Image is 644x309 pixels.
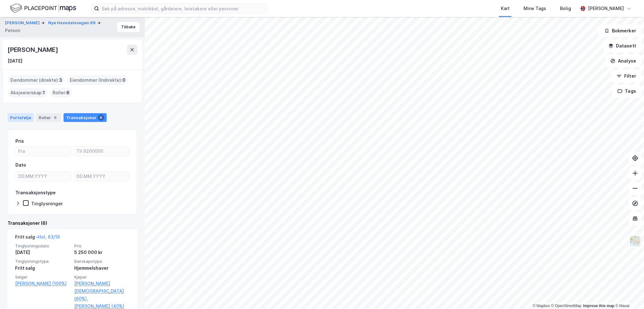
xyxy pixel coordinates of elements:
[36,113,61,122] div: Roller
[15,243,70,249] span: Tinglysningsdato
[8,75,65,85] div: Eiendommer (direkte) :
[67,75,128,85] div: Eiendommer (Indirekte) :
[524,5,546,12] div: Mine Tags
[15,280,70,287] a: [PERSON_NAME] (100%)
[611,70,641,82] button: Filter
[52,114,59,121] div: 6
[15,233,60,243] div: Fritt salg -
[74,249,130,256] div: 5 250 000 kr
[5,20,41,26] button: [PERSON_NAME]
[74,146,129,156] input: Til 9200000
[613,279,644,309] div: Kontrollprogram for chat
[74,274,130,280] span: Kjøper
[613,279,644,309] iframe: Chat Widget
[74,280,130,302] a: [PERSON_NAME][DEMOGRAPHIC_DATA] (60%),
[15,137,24,145] div: Pris
[5,27,20,34] div: Person
[74,243,130,249] span: Pris
[10,3,76,14] img: logo.f888ab2527a4732fd821a326f86c7f29.svg
[66,89,70,97] span: 6
[50,88,72,98] div: Roller :
[117,22,140,32] button: Tilbake
[122,76,126,84] span: 0
[74,259,130,264] span: Eierskapstype
[501,5,510,12] div: Kart
[15,264,70,272] div: Fritt salg
[629,235,641,247] img: Z
[99,4,267,13] input: Søk på adresse, matrikkel, gårdeiere, leietakere eller personer
[16,172,71,181] input: DD.MM.YYYY
[8,219,137,227] div: Transaksjoner (6)
[533,304,550,308] a: Mapbox
[605,55,641,67] button: Analyse
[612,85,641,97] button: Tags
[15,259,70,264] span: Tinglysningstype
[64,113,107,122] div: Transaksjoner
[599,25,641,37] button: Bokmerker
[31,201,63,207] div: Tinglysninger
[583,304,614,308] a: Improve this map
[8,88,48,98] div: Aksjeeierskap :
[15,274,70,280] span: Selger
[588,5,624,12] div: [PERSON_NAME]
[8,113,34,122] div: Portefølje
[16,146,71,156] input: Fra
[43,89,45,97] span: 1
[8,45,59,55] div: [PERSON_NAME]
[15,189,56,196] div: Transaksjonstype
[15,161,26,169] div: Dato
[98,114,104,121] div: 6
[8,57,22,65] div: [DATE]
[59,76,62,84] span: 3
[74,172,129,181] input: DD.MM.YYYY
[603,40,641,52] button: Datasett
[551,304,582,308] a: OpenStreetMap
[74,264,130,272] div: Hjemmelshaver
[560,5,571,12] div: Bolig
[38,234,60,240] a: Hol, 63/19
[48,20,97,26] button: Nye Havsdalsvegen 89
[15,249,70,256] div: [DATE]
